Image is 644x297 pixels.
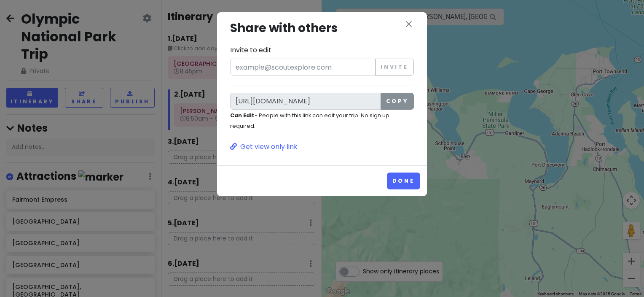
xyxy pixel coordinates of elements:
[230,59,376,76] input: example@scoutexplore.com
[404,19,414,29] i: close
[230,93,381,110] input: Link to edit
[230,112,255,119] strong: Can Edit
[230,45,271,56] label: Invite to edit
[230,112,389,130] small: - People with this link can edit your trip. No sign up required.
[404,19,414,31] button: close
[230,19,414,38] h3: Share with others
[387,173,420,189] button: Done
[375,59,414,76] button: Invite
[230,141,414,152] a: Get view only link
[381,93,414,110] button: Copy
